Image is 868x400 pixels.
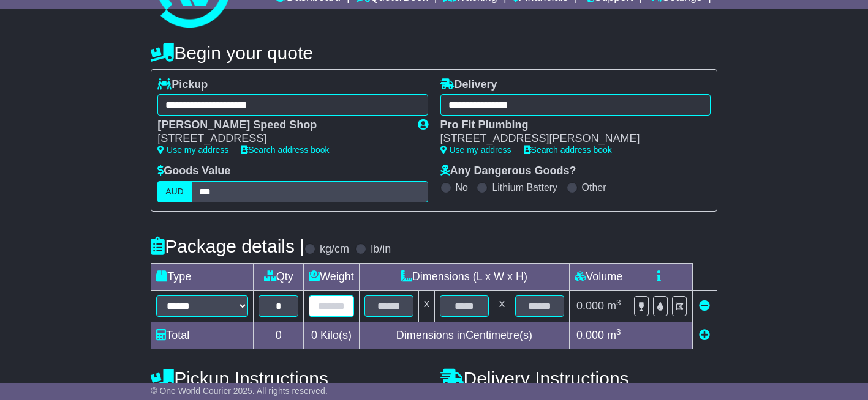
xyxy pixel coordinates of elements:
a: Search address book [241,145,329,155]
div: Pro Fit Plumbing [440,119,698,132]
span: 0 [311,329,317,341]
td: Weight [304,263,360,290]
h4: Begin your quote [151,43,717,63]
td: x [494,290,510,322]
label: kg/cm [320,243,349,256]
label: No [456,182,468,193]
label: Pickup [157,78,208,92]
div: [PERSON_NAME] Speed Shop [157,119,405,132]
a: Search address book [524,145,612,155]
a: Remove this item [699,300,710,312]
span: © One World Courier 2025. All rights reserved. [151,386,328,396]
td: x [418,290,434,322]
label: Delivery [440,78,497,92]
span: 0.000 [576,329,604,341]
div: [STREET_ADDRESS] [157,132,405,146]
td: Dimensions in Centimetre(s) [359,322,569,349]
span: 0.000 [576,300,604,312]
td: Total [151,322,254,349]
label: lb/in [371,243,391,256]
td: 0 [254,322,304,349]
a: Use my address [440,145,511,155]
td: Dimensions (L x W x H) [359,263,569,290]
h4: Delivery Instructions [440,368,717,388]
td: Qty [254,263,304,290]
sup: 3 [616,327,621,336]
td: Volume [569,263,628,290]
label: Lithium Battery [492,182,557,193]
span: m [607,329,621,341]
label: Other [582,182,606,193]
h4: Pickup Instructions [151,368,428,388]
a: Use my address [157,145,228,155]
h4: Package details | [151,236,304,256]
div: [STREET_ADDRESS][PERSON_NAME] [440,132,698,146]
label: Any Dangerous Goods? [440,165,576,178]
sup: 3 [616,298,621,307]
td: Type [151,263,254,290]
label: AUD [157,181,192,202]
label: Goods Value [157,165,230,178]
span: m [607,300,621,312]
td: Kilo(s) [304,322,360,349]
a: Add new item [699,329,710,341]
